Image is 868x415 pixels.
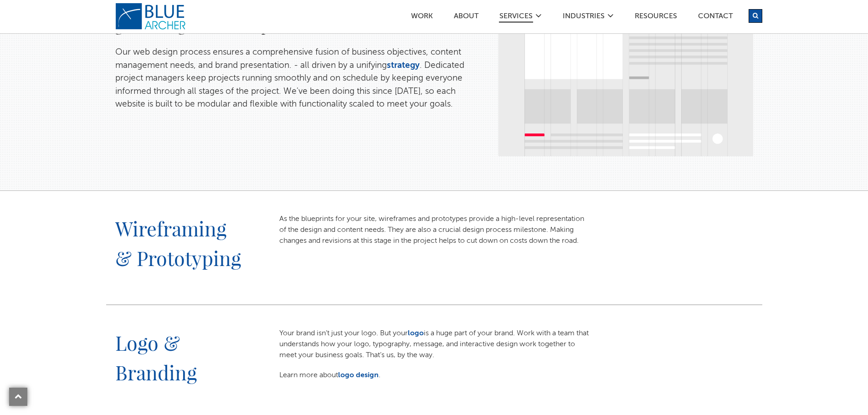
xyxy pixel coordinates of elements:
p: Our web design process ensures a comprehensive fusion of business objectives, content management ... [115,46,480,111]
p: Learn more about . [279,370,589,381]
a: logo [115,3,188,30]
a: strategy [387,61,420,70]
a: ABOUT [453,13,479,22]
a: logo design [338,372,379,379]
a: Resources [634,13,678,22]
a: logo [408,330,424,337]
a: SERVICES [499,13,533,23]
h2: Logo & Branding [115,328,244,405]
h2: Wireframing & Prototyping [115,214,244,291]
p: Your brand isn’t just your logo. But your is a huge part of your brand. Work with a team that und... [279,328,589,361]
p: As the blueprints for your site, wireframes and prototypes provide a high-level representation of... [279,214,589,246]
a: Industries [562,13,605,22]
a: Contact [698,13,733,22]
a: Work [411,13,433,22]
